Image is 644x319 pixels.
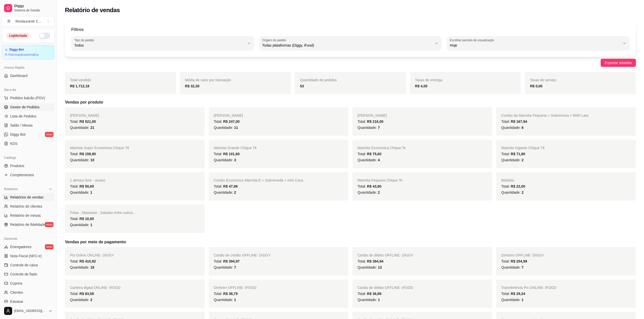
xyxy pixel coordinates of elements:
[90,265,94,269] span: 18
[2,94,55,102] button: Pedidos balcão (PDV)
[10,253,42,258] span: Nota Fiscal (NFC-e)
[522,190,524,194] span: 2
[450,43,620,48] span: Hoje
[357,152,381,156] span: Total:
[90,190,92,194] span: 1
[70,178,105,182] span: 1 almoço livre - avulso
[234,158,236,162] span: 3
[367,259,383,263] span: R$ 384,94
[357,298,380,302] span: Quantidade:
[522,158,524,162] span: 2
[70,298,92,302] span: Quantidade:
[501,259,527,263] span: Total:
[2,211,55,220] a: Relatório de mesas
[79,119,96,124] span: R$ 521,00
[10,172,34,177] span: Complementos
[90,126,94,130] span: 21
[2,154,55,162] div: Catálogo
[2,252,55,260] a: Nota Fiscal (NFC-e)
[214,253,271,257] span: Cartão de crédito OFFLINE - DIGGY
[14,8,52,12] span: Sistema de Gestão
[2,288,55,296] a: Clientes
[501,184,525,188] span: Total:
[223,259,240,263] span: R$ 394,97
[214,178,303,182] span: Combo Economico Marmita E + Sobremeda + mini Coca
[214,158,236,162] span: Quantidade:
[214,265,236,269] span: Quantidade:
[223,119,240,124] span: R$ 247,00
[15,19,41,24] div: Restaurante C ...
[70,84,89,88] strong: R$ 1.712,18
[511,152,525,156] span: R$ 71,80
[357,184,381,188] span: Total:
[378,158,380,162] span: 4
[522,298,524,302] span: 1
[223,292,238,296] span: R$ 38,79
[214,119,240,124] span: Total:
[2,86,55,94] div: Dia a dia
[6,19,11,24] span: R
[357,113,387,117] span: [PERSON_NAME]
[214,184,238,188] span: Total:
[259,36,442,50] button: Origem do pedidoTodas plataformas (Diggy, iFood)
[70,119,96,124] span: Total:
[65,239,636,245] h5: Vendas por meio de pagamento
[70,113,99,117] span: [PERSON_NAME]
[79,184,94,188] span: R$ 50,00
[70,184,94,188] span: Total:
[70,286,120,290] span: Carteira digital ONLINE - IFOOD
[501,126,524,130] span: Quantidade:
[214,126,238,130] span: Quantidade:
[262,38,288,42] label: Origem do pedido
[501,158,524,162] span: Quantidade:
[70,217,94,221] span: Total:
[511,184,525,188] span: R$ 22,00
[300,78,337,82] span: Quantidade de pedidos
[262,43,433,48] span: Todas plataformas (Diggy, iFood)
[2,16,55,26] button: Select a team
[70,158,94,162] span: Quantidade:
[70,146,129,150] span: Marmita Super Economica Chique Tê
[415,78,442,82] span: Taxas de entrega
[10,95,45,101] span: Pedidos balcão (PDV)
[2,279,55,287] a: Cupons
[2,64,55,72] div: Acesso Rápido
[2,297,55,306] a: Estoque
[522,265,524,269] span: 7
[71,36,254,50] button: Tipo do pedidoTodos
[10,222,45,227] span: Relatório de fidelidade
[501,286,556,290] span: Transferência Pix ONLINE - IFOOD
[415,84,427,88] strong: R$ 4,00
[2,270,55,278] a: Controle de fiado
[378,298,380,302] span: 1
[2,103,55,111] a: Gestor de Pedidos
[65,6,120,14] h2: Relatório de vendas
[367,292,381,296] span: R$ 36,89
[10,244,31,249] span: Entregadores
[90,223,92,227] span: 1
[357,292,381,296] span: Total:
[357,286,413,290] span: Cartão de débito OFFLINE - IFOOD
[501,265,524,269] span: Quantidade:
[357,259,383,263] span: Total:
[79,292,94,296] span: R$ 83,58
[70,190,92,194] span: Quantidade:
[79,152,96,156] span: R$ 159,90
[79,259,96,263] span: R$ 410,92
[10,272,37,277] span: Controle de fiado
[2,202,55,210] a: Relatório de clientes
[357,178,402,182] span: Marmita Pequena Chique Te
[605,60,632,66] span: Exportar relatório
[10,123,33,128] span: Salão / Mesas
[70,259,96,263] span: Total:
[522,126,524,130] span: 6
[70,211,136,215] span: Fritas , Maionese , Saladas entre outros…
[2,235,55,243] div: Gerenciar
[10,290,23,295] span: Clientes
[2,162,55,170] a: Produtos
[357,119,383,124] span: Total:
[90,158,94,162] span: 10
[70,265,94,269] span: Quantidade:
[71,27,84,33] p: Filtros
[214,298,236,302] span: Quantidade:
